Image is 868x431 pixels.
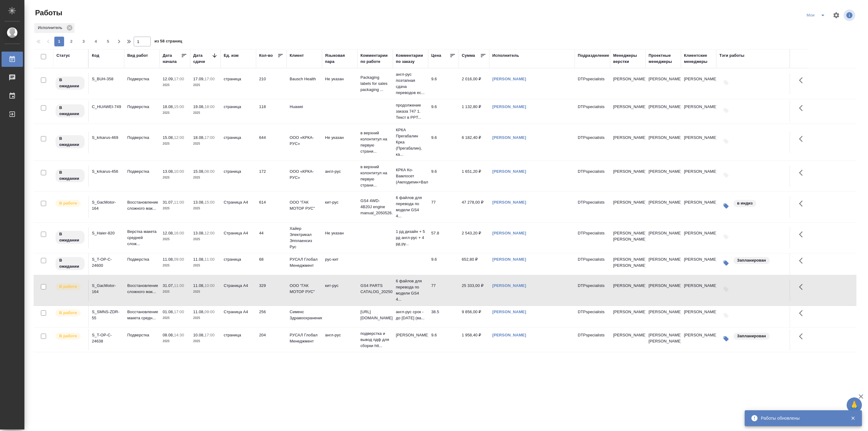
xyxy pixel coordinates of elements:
td: 77 [428,196,459,218]
div: Исполнитель назначен, приступать к работе пока рано [55,256,85,271]
td: [PERSON_NAME] [681,196,716,218]
p: 01.08, [163,310,174,314]
button: 4 [91,37,101,46]
p: В ожидании [59,136,81,148]
p: ООО "ГАК МОТОР РУС" [290,199,319,212]
p: 09:00 [204,310,215,314]
p: англ-рус срок - до [DATE] (ва... [396,309,425,321]
td: 210 [256,73,287,94]
td: 204 [256,329,287,350]
p: 2025 [163,236,187,242]
td: 614 [256,196,287,218]
p: [PERSON_NAME] [613,309,642,315]
p: GS4 4WD-4B20J engine manual_2050526.p... [360,198,390,216]
p: 31.07, [163,200,174,205]
p: 12:00 [204,231,215,235]
p: 08:00 [204,169,215,174]
p: [PERSON_NAME] [613,332,642,338]
td: страница [221,132,256,153]
td: 9 856,00 ₽ [459,306,489,327]
td: DTPspecialists [575,73,610,94]
button: Здесь прячутся важные кнопки [795,253,810,268]
span: Настроить таблицу [829,8,844,23]
div: Сумма [462,53,475,59]
p: 14:30 [174,333,184,337]
p: 10:00 [204,283,215,288]
p: Подверстка [127,168,157,175]
p: В работе [59,310,77,316]
p: В ожидании [59,169,81,182]
button: Добавить тэги [719,76,733,89]
p: Запланирован [737,257,766,263]
div: Исполнитель назначен, приступать к работе пока рано [55,230,85,244]
p: подверстка и вывод пдф для сборки htt... [360,331,390,349]
td: 25 333,00 ₽ [459,280,489,301]
p: 2025 [163,175,187,181]
p: 2025 [193,175,218,181]
p: Huawei [290,104,319,110]
div: Проектные менеджеры [649,53,678,65]
p: [PERSON_NAME] [613,135,642,141]
p: 2025 [163,141,187,147]
p: 11:00 [174,283,184,288]
p: Подверстка [127,76,157,82]
p: [PERSON_NAME] [613,168,642,175]
td: DTPspecialists [575,196,610,218]
td: DTPspecialists [575,132,610,153]
button: Здесь прячутся важные кнопки [795,101,810,115]
p: 11:00 [174,200,184,205]
p: 19.08, [193,104,204,109]
p: Сименс Здравоохранение [290,309,319,321]
p: 2025 [193,338,218,344]
button: Здесь прячутся важные кнопки [795,73,810,88]
p: Восстановление макета средн... [127,309,157,321]
div: Вид работ [127,53,148,59]
p: 12.08, [163,231,174,235]
td: англ-рус [322,165,357,187]
div: в индиз [733,199,757,208]
td: [PERSON_NAME] [681,329,716,350]
td: англ-рус [322,329,357,350]
div: split button [805,10,829,20]
p: англ-рус поэтапная сдача переводов ес... [396,71,425,96]
p: 15.08, [163,135,174,140]
td: [PERSON_NAME] [646,101,681,122]
p: 31.07, [163,283,174,288]
button: Здесь прячутся важные кнопки [795,132,810,146]
p: 17.09, [193,77,204,81]
span: 🙏 [849,399,859,411]
td: 77 [428,280,459,301]
p: 2025 [163,338,187,344]
td: 1 651,20 ₽ [459,165,489,187]
p: 2025 [193,205,218,212]
p: [PERSON_NAME], [PERSON_NAME] [613,256,642,269]
a: [PERSON_NAME] [492,310,526,314]
p: Исполнитель [38,25,64,31]
p: 2025 [193,141,218,147]
div: S_krkarus-456 [92,168,121,175]
p: В работе [59,333,77,339]
p: 11.08, [193,310,204,314]
p: 15:00 [174,104,184,109]
button: 🙏 [847,397,862,413]
p: 10:00 [174,169,184,174]
td: страница [221,73,256,94]
td: 9.6 [428,101,459,122]
a: [PERSON_NAME] [492,257,526,262]
div: S_Haier-820 [92,230,121,236]
button: 5 [103,37,113,46]
div: Исполнитель назначен, приступать к работе пока рано [55,76,85,90]
td: 256 [256,306,287,327]
p: В ожидании [59,231,81,243]
td: [PERSON_NAME] [681,306,716,327]
span: 4 [91,38,101,45]
td: 2 016,00 ₽ [459,73,489,94]
p: В ожидании [59,77,81,89]
p: [PERSON_NAME] [396,332,425,338]
p: 2025 [193,263,218,269]
p: 17:00 [204,77,215,81]
td: страница [221,329,256,350]
div: Исполнитель назначен, приступать к работе пока рано [55,104,85,118]
p: [PERSON_NAME] [613,199,642,205]
p: 18:00 [204,104,215,109]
